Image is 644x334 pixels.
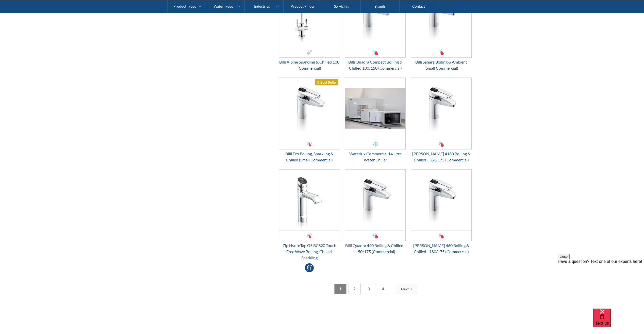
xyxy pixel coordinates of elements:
[279,169,340,261] a: Zip HydroTap G5 BCS20 Touch Free Wave Boiling, Chilled, SparklingZip HydroTap G5 BCS20 Touch Free...
[345,169,406,255] a: Billi Quadra 440 Boiling & Chilled - 150/175 (Commercial)Billi Quadra 440 Boiling & Chilled - 150...
[345,78,406,139] img: Waterlux Commercial 14 Litre Water Chiller
[214,4,233,8] div: Water Types
[411,78,471,139] img: Billi Quadra 4180 Boiling & Chilled - 350/175 (Commercial)
[315,79,338,85] div: Best Seller
[396,284,418,294] a: Next Page
[411,242,472,255] div: [PERSON_NAME] 460 Boiling & Chilled - 180/175 (Commercial)
[401,286,409,292] div: Next
[411,170,471,231] img: Billi Quadra 460 Boiling & Chilled - 180/175 (Commercial)
[593,309,644,334] iframe: podium webchat widget bubble
[279,78,340,139] img: Billi Eco Boiling, Sparkling & Chilled (Small Commercial)
[334,284,346,294] a: 1
[173,4,196,8] div: Product Types
[558,254,644,315] iframe: podium webchat widget prompt
[411,169,472,255] a: Billi Quadra 460 Boiling & Chilled - 180/175 (Commercial)[PERSON_NAME] 460 Boiling & Chilled - 18...
[279,242,340,261] div: Zip HydroTap G5 BCS20 Touch Free Wave Boiling, Chilled, Sparkling
[279,59,340,71] div: Billi Alpine Sparkling & Chilled 100 (Commercial)
[279,284,472,294] div: List
[345,59,406,71] div: Billi Quadra Compact Boiling & Chilled 100/150 (Commercial)
[363,284,375,294] a: 3
[279,170,340,231] img: Zip HydroTap G5 BCS20 Touch Free Wave Boiling, Chilled, Sparkling
[411,78,472,163] a: Billi Quadra 4180 Boiling & Chilled - 350/175 (Commercial)[PERSON_NAME] 4180 Boiling & Chilled - ...
[279,151,340,163] div: Billi Eco Boiling, Sparkling & Chilled (Small Commercial)
[254,4,270,8] div: Industries
[345,170,406,231] img: Billi Quadra 440 Boiling & Chilled - 150/175 (Commercial)
[377,284,389,294] a: 4
[349,284,361,294] a: 2
[345,151,406,163] div: Waterlux Commercial 14 Litre Water Chiller
[345,78,406,163] a: Waterlux Commercial 14 Litre Water ChillerWaterlux Commercial 14 Litre Water Chiller
[411,59,472,71] div: Billi Sahara Boiling & Ambient (Small Commercial)
[411,151,472,163] div: [PERSON_NAME] 4180 Boiling & Chilled - 350/175 (Commercial)
[345,242,406,255] div: Billi Quadra 440 Boiling & Chilled - 150/175 (Commercial)
[279,78,340,163] a: Billi Eco Boiling, Sparkling & Chilled (Small Commercial)Best SellerBilli Eco Boiling, Sparkling ...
